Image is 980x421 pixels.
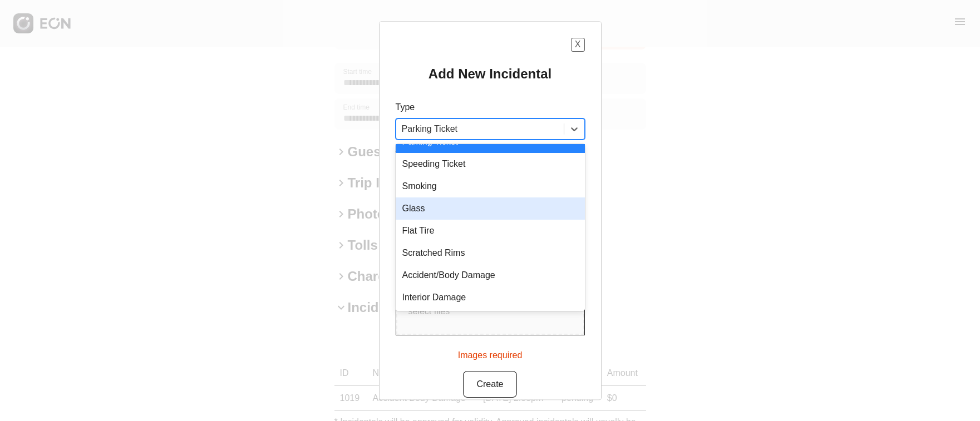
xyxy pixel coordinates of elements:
div: Flat Tire [396,220,585,242]
div: Images required [458,344,523,362]
p: Type [396,101,585,114]
div: Glass [396,197,585,220]
div: Speeding Ticket [396,153,585,175]
h2: Add New Incidental [429,65,551,83]
button: Create [463,371,516,398]
div: Smoking [396,175,585,197]
div: Accident/Body Damage [396,264,585,286]
button: X [571,38,585,52]
div: Scratched Rims [396,242,585,264]
p: Drag and drop some files here, or click to select files [408,291,572,318]
div: Interior Damage [396,286,585,309]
